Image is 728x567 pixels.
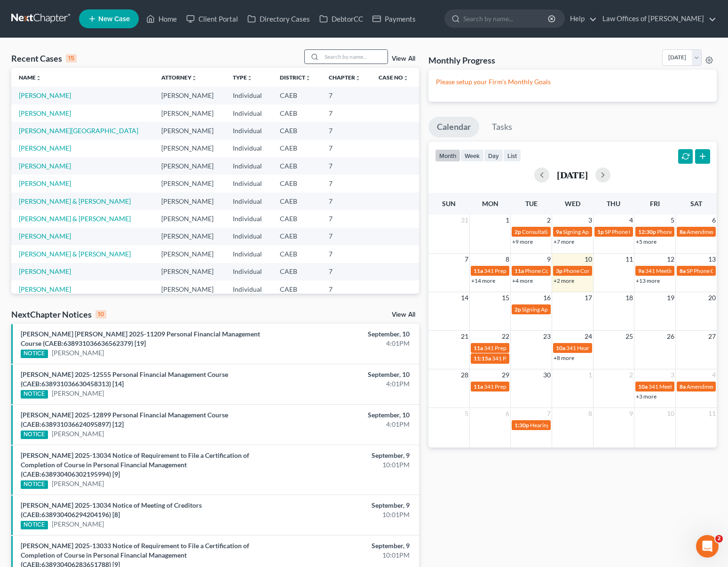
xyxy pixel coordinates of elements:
td: Individual [225,263,272,280]
a: Client Portal [182,10,243,27]
div: 4:01PM [286,339,409,348]
a: Nameunfold_more [19,74,41,81]
i: unfold_more [403,75,409,81]
a: [PERSON_NAME] [19,91,71,99]
a: +8 more [554,354,574,361]
div: 4:01PM [286,379,409,389]
span: 19 [666,292,675,303]
span: 1p [597,228,604,235]
td: CAEB [272,140,321,157]
span: Sun [442,200,456,208]
td: 7 [321,245,371,263]
span: 341 Prep for [PERSON_NAME] [484,267,560,274]
a: [PERSON_NAME][GEOGRAPHIC_DATA] [19,127,138,135]
span: Wed [565,200,580,208]
span: 11 [625,254,634,265]
td: 7 [321,192,371,210]
i: unfold_more [36,75,41,81]
div: 10:01PM [286,460,409,470]
td: 7 [321,210,371,227]
a: Home [142,10,182,27]
td: CAEB [272,192,321,210]
a: [PERSON_NAME] [19,285,71,293]
td: 7 [321,122,371,139]
td: Individual [225,245,272,263]
span: 12:30p [638,228,656,235]
span: 8a [680,267,686,274]
span: 20 [707,292,717,303]
a: Law Offices of [PERSON_NAME] [598,10,716,27]
a: [PERSON_NAME] [52,389,104,398]
span: 341 Prep for [PERSON_NAME] [484,344,560,351]
td: [PERSON_NAME] [154,228,225,245]
td: 7 [321,175,371,192]
span: Signing Appointment for [PERSON_NAME] [563,228,668,235]
button: day [484,149,503,162]
h3: Monthly Progress [428,55,495,66]
span: 14 [460,292,469,303]
td: Individual [225,87,272,104]
span: Tue [525,200,538,208]
td: Individual [225,175,272,192]
div: September, 10 [286,410,409,420]
span: 28 [460,369,469,381]
span: 17 [584,292,593,303]
a: [PERSON_NAME] [52,519,104,529]
td: [PERSON_NAME] [154,140,225,157]
td: CAEB [272,87,321,104]
td: Individual [225,280,272,298]
span: 341 Hearing for [PERSON_NAME] & [PERSON_NAME] [566,344,700,351]
td: CAEB [272,122,321,139]
td: [PERSON_NAME] [154,192,225,210]
a: +5 more [636,238,657,245]
td: CAEB [272,280,321,298]
a: [PERSON_NAME] [52,429,104,439]
td: 7 [321,87,371,104]
span: 9 [546,254,552,265]
span: 341 Prep for [PERSON_NAME] & [PERSON_NAME] [492,355,618,362]
td: 7 [321,140,371,157]
span: 16 [542,292,552,303]
td: [PERSON_NAME] [154,210,225,227]
span: 4 [628,215,634,226]
div: NOTICE [21,350,48,358]
a: +13 more [636,277,660,284]
span: 2 [546,215,552,226]
span: 9a [638,267,644,274]
iframe: Intercom live chat [696,535,719,558]
span: Consultation for [GEOGRAPHIC_DATA][PERSON_NAME] [522,228,665,235]
div: 10:01PM [286,510,409,519]
a: [PERSON_NAME] [19,162,71,170]
span: 30 [542,369,552,381]
a: [PERSON_NAME] 2025-12555 Personal Financial Management Course (CAEB:638931036630458313) [14] [21,370,228,388]
span: 6 [711,215,717,226]
a: [PERSON_NAME] [52,479,104,488]
span: 10a [638,383,648,390]
div: NOTICE [21,431,48,439]
button: list [503,149,521,162]
span: 5 [464,408,469,419]
input: Search by name... [463,10,549,27]
div: September, 10 [286,370,409,379]
span: 1 [587,369,593,381]
div: September, 9 [286,451,409,460]
span: Phone Consultation for [PERSON_NAME] [525,267,627,274]
span: Fri [650,200,660,208]
a: [PERSON_NAME] [19,144,71,152]
a: [PERSON_NAME] 2025-13034 Notice of Requirement to File a Certification of Completion of Course in... [21,451,249,478]
span: 12 [666,254,675,265]
a: [PERSON_NAME] [19,109,71,117]
a: Districtunfold_more [280,74,311,81]
span: 341 Prep for [PERSON_NAME] [484,383,560,390]
td: 7 [321,228,371,245]
span: 29 [501,369,510,381]
td: [PERSON_NAME] [154,87,225,104]
div: September, 9 [286,501,409,510]
a: Tasks [483,117,521,137]
td: [PERSON_NAME] [154,104,225,122]
span: 11a [474,344,483,351]
span: 7 [464,254,469,265]
a: [PERSON_NAME] & [PERSON_NAME] [19,197,131,205]
span: Hearing for [PERSON_NAME] & [PERSON_NAME] [530,422,653,429]
button: week [460,149,484,162]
